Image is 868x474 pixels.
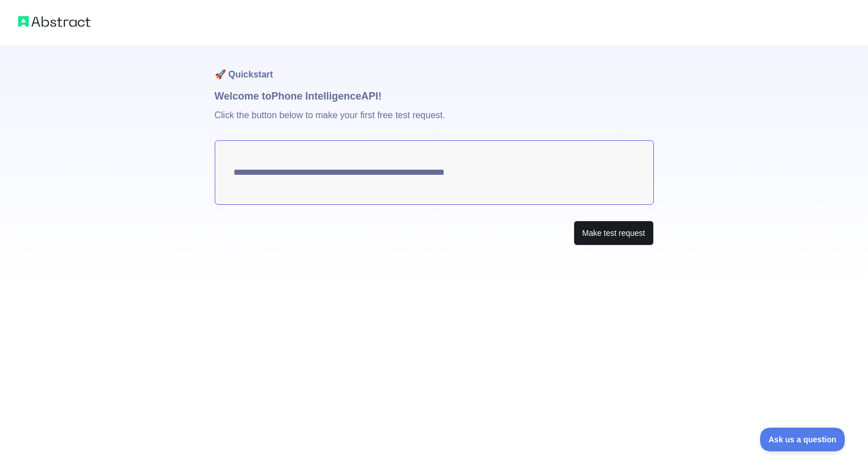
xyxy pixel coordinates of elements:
[215,45,654,88] h1: 🚀 Quickstart
[760,428,845,451] iframe: Toggle Customer Support
[18,14,90,29] img: Abstract logo
[215,88,654,104] h1: Welcome to Phone Intelligence API!
[215,104,654,140] p: Click the button below to make your first free test request.
[574,221,653,246] button: Make test request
